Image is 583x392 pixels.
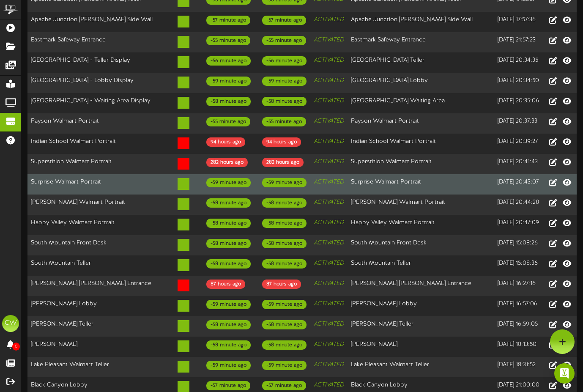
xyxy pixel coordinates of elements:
[2,315,19,332] div: CW
[494,195,543,215] td: [DATE] 20:44:28
[348,296,494,316] td: [PERSON_NAME] Lobby
[314,219,344,226] i: ACTIVATED
[348,195,494,215] td: [PERSON_NAME] Walmart Portrait
[314,57,344,63] i: ACTIVATED
[348,357,494,377] td: Lake Pleasant Walmart Teller
[206,198,251,208] div: -58 minute ago
[206,178,251,187] div: -59 minute ago
[348,32,494,52] td: Eastmark Safeway Entrance
[314,98,344,104] i: ACTIVATED
[314,37,344,43] i: ACTIVATED
[262,97,307,106] div: -58 minute ago
[314,16,344,23] i: ACTIVATED
[314,280,344,287] i: ACTIVATED
[494,113,543,134] td: [DATE] 20:37:33
[348,113,494,134] td: Payson Walmart Portrait
[348,12,494,32] td: Apache Junction [PERSON_NAME] Side Wall
[314,138,344,145] i: ACTIVATED
[314,77,344,84] i: ACTIVATED
[262,259,307,269] div: -58 minute ago
[348,276,494,296] td: [PERSON_NAME] [PERSON_NAME] Entrance
[314,301,344,307] i: ACTIVATED
[27,134,174,154] td: Indian School Walmart Portrait
[348,134,494,154] td: Indian School Walmart Portrait
[262,56,307,66] div: -56 minute ago
[206,259,251,269] div: -58 minute ago
[494,93,543,113] td: [DATE] 20:35:06
[206,320,251,329] div: -58 minute ago
[27,316,174,337] td: [PERSON_NAME] Teller
[314,341,344,348] i: ACTIVATED
[494,154,543,174] td: [DATE] 20:41:43
[27,235,174,255] td: South Mountain Front Desk
[262,117,306,126] div: -55 minute ago
[348,52,494,73] td: [GEOGRAPHIC_DATA] Teller
[206,300,251,309] div: -59 minute ago
[262,340,307,350] div: -58 minute ago
[262,36,306,45] div: -55 minute ago
[27,255,174,276] td: South Mountain Teller
[554,363,575,384] div: Open Intercom Messenger
[314,159,344,165] i: ACTIVATED
[494,12,543,32] td: [DATE] 17:57:36
[27,296,174,316] td: [PERSON_NAME] Lobby
[314,118,344,124] i: ACTIVATED
[206,340,251,350] div: -58 minute ago
[206,77,251,86] div: -59 minute ago
[494,255,543,276] td: [DATE] 15:08:36
[262,381,306,390] div: -57 minute ago
[494,215,543,235] td: [DATE] 20:47:09
[262,16,306,25] div: -57 minute ago
[206,158,248,167] div: 282 hours ago
[206,239,251,248] div: -58 minute ago
[494,235,543,255] td: [DATE] 15:08:26
[494,316,543,337] td: [DATE] 16:59:05
[206,219,251,228] div: -58 minute ago
[262,320,307,329] div: -58 minute ago
[262,239,307,248] div: -58 minute ago
[27,357,174,377] td: Lake Pleasant Walmart Teller
[314,260,344,266] i: ACTIVATED
[27,337,174,357] td: [PERSON_NAME]
[262,280,301,289] div: 87 hours ago
[348,235,494,255] td: South Mountain Front Desk
[314,179,344,185] i: ACTIVATED
[494,134,543,154] td: [DATE] 20:39:27
[206,97,251,106] div: -58 minute ago
[27,215,174,235] td: Happy Valley Walmart Portrait
[262,158,304,167] div: 282 hours ago
[12,343,20,351] span: 0
[27,73,174,93] td: [GEOGRAPHIC_DATA] - Lobby Display
[27,32,174,52] td: Eastmark Safeway Entrance
[262,137,301,147] div: 94 hours ago
[27,195,174,215] td: [PERSON_NAME] Walmart Portrait
[206,137,245,147] div: 94 hours ago
[314,321,344,327] i: ACTIVATED
[262,77,307,86] div: -59 minute ago
[494,174,543,195] td: [DATE] 20:43:07
[206,16,250,25] div: -57 minute ago
[494,276,543,296] td: [DATE] 16:27:16
[314,362,344,368] i: ACTIVATED
[206,117,250,126] div: -55 minute ago
[206,361,251,370] div: -59 minute ago
[27,52,174,73] td: [GEOGRAPHIC_DATA] - Teller Display
[262,361,307,370] div: -59 minute ago
[262,300,307,309] div: -59 minute ago
[348,154,494,174] td: Superstition Walmart Portrait
[206,381,250,390] div: -57 minute ago
[494,73,543,93] td: [DATE] 20:34:50
[262,219,307,228] div: -58 minute ago
[348,255,494,276] td: South Mountain Teller
[206,36,250,45] div: -55 minute ago
[494,296,543,316] td: [DATE] 16:57:06
[348,73,494,93] td: [GEOGRAPHIC_DATA] Lobby
[206,280,245,289] div: 87 hours ago
[27,174,174,195] td: Surprise Walmart Portrait
[27,12,174,32] td: Apache Junction [PERSON_NAME] Side Wall
[206,56,251,66] div: -56 minute ago
[348,174,494,195] td: Surprise Walmart Portrait
[27,93,174,113] td: [GEOGRAPHIC_DATA] - Waiting Area Display
[27,276,174,296] td: [PERSON_NAME] [PERSON_NAME] Entrance
[314,240,344,246] i: ACTIVATED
